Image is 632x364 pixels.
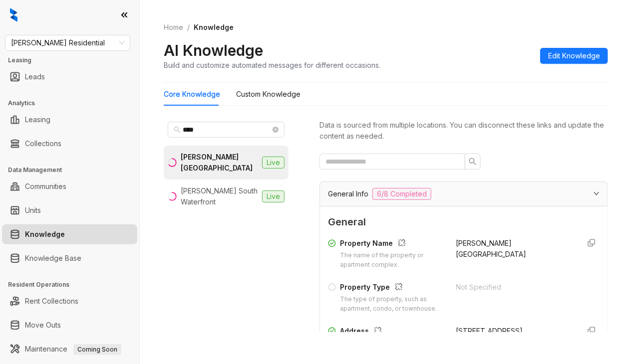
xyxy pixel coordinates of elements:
[25,291,78,311] a: Rent Collections
[340,238,444,251] div: Property Name
[10,8,17,22] img: logo
[372,188,431,200] span: 6/8 Completed
[320,182,608,206] div: General Info6/8 Completed
[340,326,444,339] div: Address
[25,248,81,268] a: Knowledge Base
[8,99,139,108] h3: Analytics
[11,35,124,50] span: Griffis Residential
[548,50,600,61] span: Edit Knowledge
[2,134,137,154] li: Collections
[2,224,137,244] li: Knowledge
[8,280,139,289] h3: Resident Operations
[25,110,50,130] a: Leasing
[181,152,258,174] div: [PERSON_NAME] [GEOGRAPHIC_DATA]
[469,158,477,166] span: search
[340,295,444,314] div: The type of property, such as apartment, condo, or townhouse.
[2,67,137,87] li: Leads
[25,177,66,196] a: Communities
[456,239,526,258] span: [PERSON_NAME] [GEOGRAPHIC_DATA]
[273,127,279,133] span: close-circle
[2,339,137,359] li: Maintenance
[194,23,234,31] span: Knowledge
[174,126,181,133] span: search
[164,41,263,60] h2: AI Knowledge
[340,251,444,270] div: The name of the property or apartment complex.
[164,89,220,100] div: Core Knowledge
[319,120,608,142] div: Data is sourced from multiple locations. You can disconnect these links and update the content as...
[25,200,41,220] a: Units
[25,67,45,87] a: Leads
[236,89,301,100] div: Custom Knowledge
[8,166,139,175] h3: Data Management
[25,315,61,335] a: Move Outs
[340,282,444,295] div: Property Type
[456,282,573,293] div: Not Specified
[73,344,121,355] span: Coming Soon
[162,22,185,33] a: Home
[25,134,61,154] a: Collections
[164,60,380,70] div: Build and customize automated messages for different occasions.
[262,157,285,169] span: Live
[187,22,190,33] li: /
[2,110,137,130] li: Leasing
[262,190,285,202] span: Live
[25,224,65,244] a: Knowledge
[2,177,137,196] li: Communities
[328,214,600,230] span: General
[181,185,258,207] div: [PERSON_NAME] South Waterfront
[456,326,572,348] div: [STREET_ADDRESS][PERSON_NAME]
[2,248,137,268] li: Knowledge Base
[2,200,137,220] li: Units
[8,56,139,65] h3: Leasing
[594,190,600,196] span: expanded
[2,315,137,335] li: Move Outs
[328,188,368,199] span: General Info
[540,48,608,64] button: Edit Knowledge
[2,291,137,311] li: Rent Collections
